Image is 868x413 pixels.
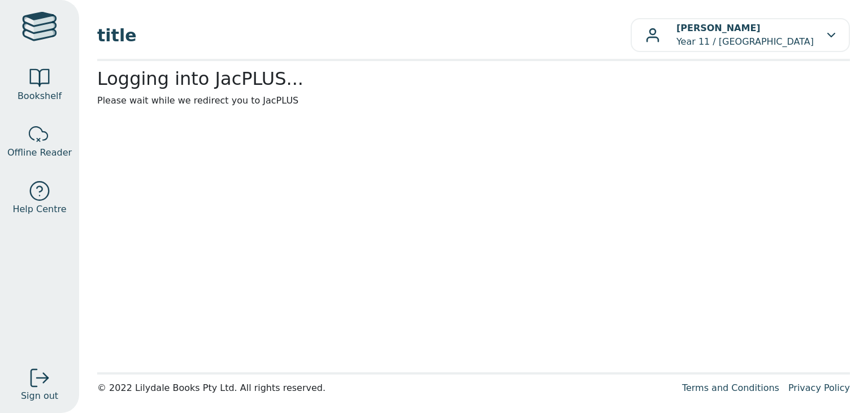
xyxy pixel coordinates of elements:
a: Terms and Conditions [682,382,779,393]
div: © 2022 Lilydale Books Pty Ltd. All rights reserved. [97,381,673,395]
b: [PERSON_NAME] [676,23,761,33]
p: Please wait while we redirect you to JacPLUS [97,94,850,107]
span: Help Centre [12,203,66,216]
span: Offline Reader [7,146,72,160]
h2: Logging into JacPLUS... [97,68,850,89]
span: Sign out [21,389,58,403]
span: title [97,23,631,48]
button: [PERSON_NAME]Year 11 / [GEOGRAPHIC_DATA] [631,18,850,52]
span: Bookshelf [18,89,62,103]
a: Privacy Policy [788,382,850,393]
p: Year 11 / [GEOGRAPHIC_DATA] [676,21,814,49]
